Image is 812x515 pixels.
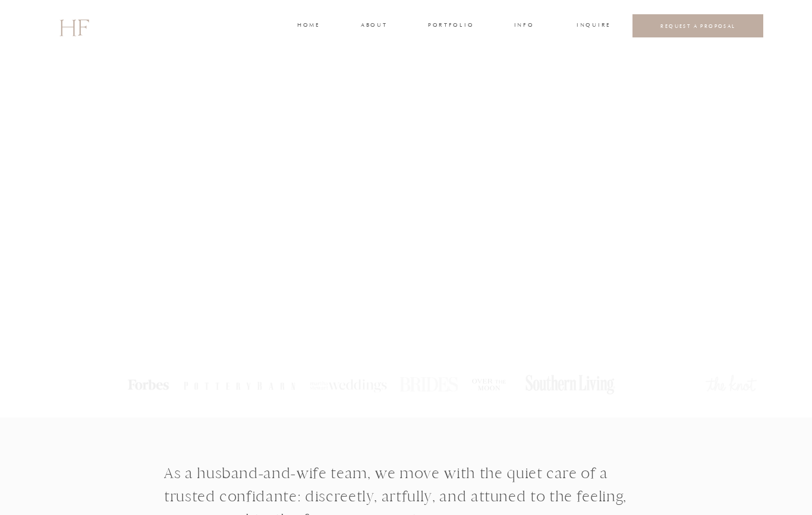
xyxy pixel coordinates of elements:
[642,23,754,29] a: REQUEST A PROPOSAL
[577,21,609,31] a: INQUIRE
[428,21,473,31] a: portfolio
[361,21,386,31] a: about
[297,21,319,31] a: home
[59,9,89,43] a: HF
[513,21,535,31] a: INFO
